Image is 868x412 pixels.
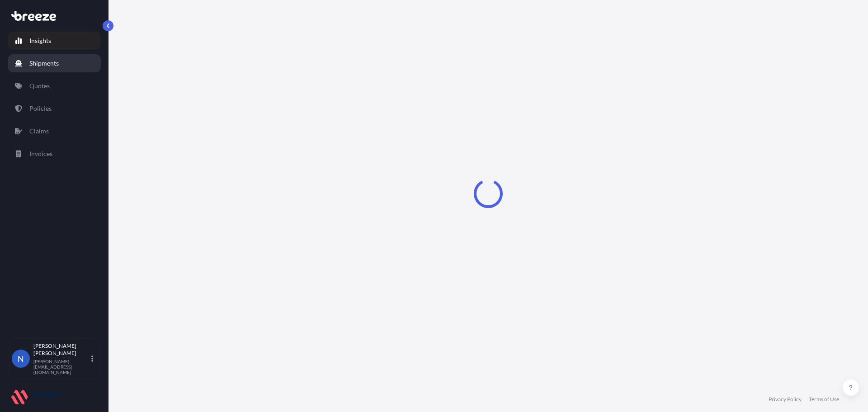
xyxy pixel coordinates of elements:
a: Invoices [8,145,101,163]
p: Claims [29,127,49,136]
p: Shipments [29,59,59,68]
p: Quotes [29,81,50,90]
a: Quotes [8,77,101,95]
a: Claims [8,122,101,140]
a: Shipments [8,54,101,72]
img: organization-logo [11,390,61,404]
p: Policies [29,104,52,113]
a: Insights [8,32,101,50]
p: [PERSON_NAME][EMAIL_ADDRESS][DOMAIN_NAME] [33,359,90,375]
a: Terms of Use [809,396,839,403]
span: N [18,354,24,363]
p: [PERSON_NAME] [PERSON_NAME] [33,342,90,357]
p: Insights [29,36,51,45]
a: Policies [8,99,101,118]
p: Invoices [29,149,52,158]
a: Privacy Policy [769,396,802,403]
